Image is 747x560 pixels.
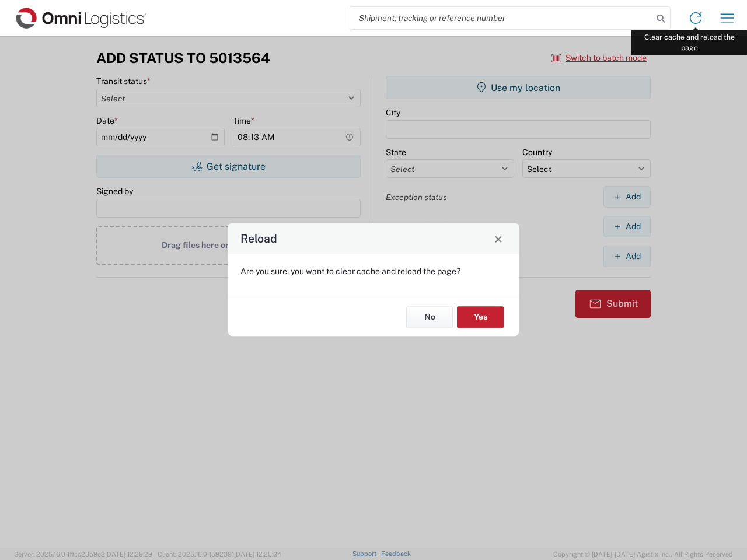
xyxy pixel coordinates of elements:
input: Shipment, tracking or reference number [350,7,652,29]
button: Yes [457,306,504,328]
button: Close [490,230,507,247]
button: No [406,306,453,328]
p: Are you sure, you want to clear cache and reload the page? [240,266,507,276]
h4: Reload [240,230,277,247]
